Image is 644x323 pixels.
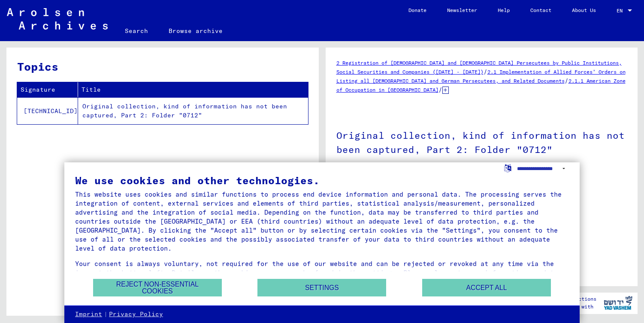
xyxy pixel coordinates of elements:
[257,279,386,296] button: Settings
[17,58,308,75] h3: Topics
[158,21,233,41] a: Browse archive
[336,116,627,167] h1: Original collection, kind of information has not been captured, Part 2: Folder "0712"
[78,97,308,124] td: Original collection, kind of information has not been captured, Part 2: Folder "0712"
[484,68,487,75] span: /
[438,86,442,93] span: /
[109,310,163,319] a: Privacy Policy
[75,310,102,319] a: Imprint
[565,77,568,84] span: /
[75,190,569,253] div: This website uses cookies and similar functions to process end device information and personal da...
[78,82,308,97] th: Title
[17,97,78,124] td: [TECHNICAL_ID]
[75,259,569,286] div: Your consent is always voluntary, not required for the use of our website and can be rejected or ...
[602,292,634,314] img: yv_logo.png
[115,21,158,41] a: Search
[17,82,78,97] th: Signature
[617,8,626,14] span: EN
[7,8,108,30] img: Arolsen_neg.svg
[422,279,551,296] button: Accept all
[93,279,222,296] button: Reject non-essential cookies
[336,60,622,75] a: 2 Registration of [DEMOGRAPHIC_DATA] and [DEMOGRAPHIC_DATA] Persecutees by Public Institutions, S...
[75,175,569,185] div: We use cookies and other technologies.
